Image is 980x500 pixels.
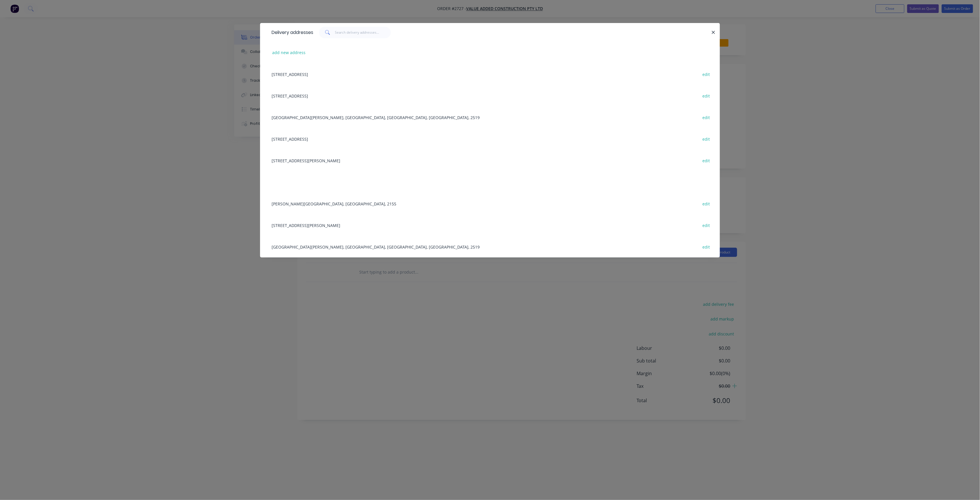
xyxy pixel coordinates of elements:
[700,221,713,229] button: edit
[700,157,713,164] button: edit
[269,150,711,171] div: [STREET_ADDRESS][PERSON_NAME]
[269,193,711,214] div: [PERSON_NAME][GEOGRAPHIC_DATA], [GEOGRAPHIC_DATA], 2155
[700,135,713,143] button: edit
[700,243,713,251] button: edit
[269,63,711,85] div: [STREET_ADDRESS]
[269,128,711,150] div: [STREET_ADDRESS]
[700,200,713,207] button: edit
[269,106,711,128] div: [GEOGRAPHIC_DATA][PERSON_NAME], [GEOGRAPHIC_DATA], [GEOGRAPHIC_DATA], [GEOGRAPHIC_DATA], 2519
[700,92,713,100] button: edit
[700,113,713,121] button: edit
[335,27,391,38] input: Search delivery addresses...
[269,49,309,56] button: add new address
[269,236,711,257] div: [GEOGRAPHIC_DATA][PERSON_NAME], [GEOGRAPHIC_DATA], [GEOGRAPHIC_DATA], [GEOGRAPHIC_DATA], 2519
[269,23,313,42] div: Delivery addresses
[700,70,713,78] button: edit
[269,85,711,106] div: [STREET_ADDRESS]
[269,214,711,236] div: [STREET_ADDRESS][PERSON_NAME]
